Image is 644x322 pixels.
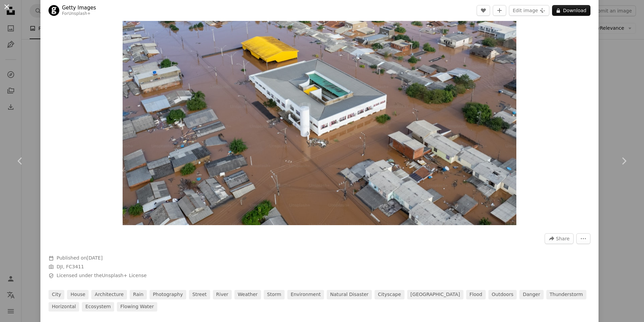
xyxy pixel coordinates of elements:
a: river [213,290,232,299]
a: street [189,290,210,299]
a: rain [130,290,147,299]
a: photography [150,290,186,299]
a: thunderstorm [546,290,586,299]
a: environment [287,290,324,299]
a: Getty Images [62,4,96,11]
a: Unsplash+ License [102,273,147,278]
span: Published on [57,255,103,261]
a: house [67,290,89,299]
button: More Actions [576,233,590,244]
a: Unsplash+ [68,11,91,16]
a: [GEOGRAPHIC_DATA] [407,290,463,299]
a: cityscape [375,290,405,299]
a: ecosystem [82,302,114,312]
button: Like [477,5,490,16]
a: natural disaster [327,290,372,299]
a: outdoors [488,290,517,299]
span: Licensed under the [57,272,147,279]
a: horizontal [49,302,79,312]
button: Download [552,5,590,16]
time: December 5, 2024 at 7:04:09 AM GMT+11 [87,255,102,261]
a: danger [519,290,544,299]
button: DJI, FC3411 [57,264,84,270]
img: Go to Getty Images's profile [49,5,59,16]
a: flowing water [117,302,157,312]
span: Share [556,234,570,244]
button: Add to Collection [493,5,506,16]
a: city [49,290,64,299]
a: architecture [91,290,127,299]
button: Share this image [545,233,574,244]
a: flood [466,290,486,299]
a: storm [264,290,285,299]
a: Next [604,129,644,193]
div: For [62,11,96,17]
a: weather [234,290,261,299]
button: Edit image [509,5,549,16]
